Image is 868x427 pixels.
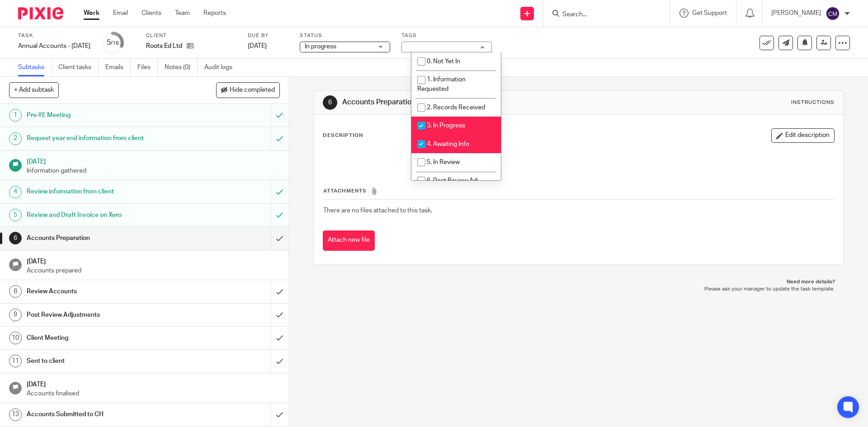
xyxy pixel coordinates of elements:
div: 10 [9,332,22,344]
div: 6 [9,232,22,244]
h1: Review and Draft Invoice on Xero [27,208,183,222]
a: Subtasks [18,59,52,76]
p: Please ask your manager to update the task template. [322,286,835,293]
label: Due by [248,32,288,39]
label: Status [300,32,390,39]
img: Pixie [18,7,63,19]
p: Description [323,132,363,139]
img: svg%3E [826,6,840,21]
div: 9 [9,309,22,321]
span: [DATE] [248,43,267,49]
div: 1 [9,109,22,122]
a: Team [175,9,190,18]
a: Emails [105,59,131,76]
p: [PERSON_NAME] [771,9,821,18]
a: Client tasks [58,59,99,76]
a: Files [137,59,158,76]
div: 5 [9,209,22,221]
span: Hide completed [230,87,275,94]
button: Attach new file [323,230,375,251]
h1: Accounts Submitted to CH [27,408,183,421]
span: In progress [305,43,336,50]
span: Attachments [323,188,367,193]
h1: [DATE] [27,255,280,266]
span: 0. Not Yet In [427,58,460,65]
div: Annual Accounts - May 2025 [18,42,90,51]
div: 13 [9,408,22,421]
button: Edit description [771,128,835,143]
h1: [DATE] [27,155,280,166]
span: 3. In Progress [427,122,465,129]
h1: Accounts Preparation [342,98,598,107]
div: 8 [9,285,22,298]
p: Need more details? [322,278,835,286]
button: Hide completed [216,82,280,98]
span: 5. In Review [427,159,460,165]
p: Accounts prepared [27,266,280,275]
span: 1. Information Requested [417,76,466,92]
div: 5 [107,38,119,48]
div: 2 [9,132,22,145]
label: Client [146,32,236,39]
div: Instructions [791,99,835,106]
span: Get Support [692,10,727,16]
button: + Add subtask [9,82,59,98]
span: 6. Post Review Adj [427,178,478,184]
p: Accounts finalised [27,389,280,398]
a: Reports [203,9,226,18]
span: 4. Awaiting Info [427,141,469,147]
p: Roots Ed Ltd [146,42,182,51]
h1: Review Accounts [27,285,183,298]
h1: Post Review Adjustments [27,308,183,322]
input: Search [561,11,643,19]
label: Tags [401,32,492,39]
a: Clients [142,9,161,18]
span: There are no files attached to this task. [323,207,432,214]
p: Information gathered [27,166,280,175]
h1: Review information from client [27,185,183,198]
a: Audit logs [204,59,239,76]
small: /16 [111,41,119,46]
h1: Client Meeting [27,331,183,345]
div: 6 [323,95,337,110]
h1: [DATE] [27,378,280,389]
h1: Sent to client [27,354,183,368]
a: Notes (0) [165,59,198,76]
div: 11 [9,355,22,367]
label: Task [18,32,90,39]
h1: Pre-YE Meeting [27,108,183,122]
h1: Request year end information from client [27,131,183,145]
a: Email [113,9,128,18]
h1: Accounts Preparation [27,231,183,245]
span: 2. Records Received [427,104,485,111]
div: Annual Accounts - [DATE] [18,42,90,51]
div: 4 [9,186,22,198]
a: Work [84,9,99,18]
